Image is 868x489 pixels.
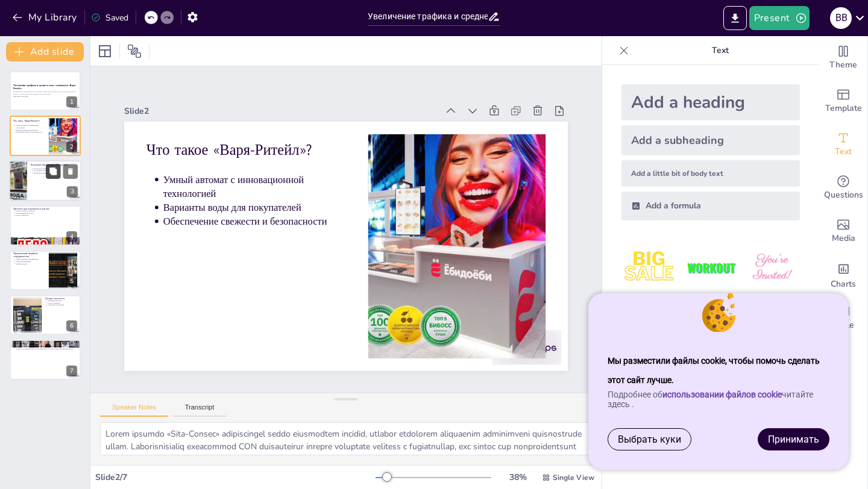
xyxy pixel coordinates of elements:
p: Варианты воды для покупателей [16,128,45,131]
div: 7 [10,340,81,379]
div: Add a heading [621,84,800,120]
p: Гибкие варианты сотрудничества [16,258,45,260]
p: Что такое «Варя-Ритейл»? [13,119,45,122]
p: Умный автомат с инновационной технологией [16,124,45,128]
p: Text [634,36,807,65]
div: 2 [66,142,77,152]
div: 3 [9,160,81,201]
span: Position [127,44,142,58]
div: 4 [10,205,81,245]
div: 5 [66,276,77,287]
div: 5 [10,251,81,290]
textarea: Lorem ipsumdo «Sita-Consec» adipiscingel seddo eiusmodtem incidid, utlabor etdolorem aliquaenim a... [100,422,592,455]
div: 7 [66,366,77,376]
p: Доступ к данным [48,302,77,304]
p: Упрощение управления [48,304,77,307]
p: Удобство процесса покупки [16,210,77,213]
img: 1.jpeg [621,240,678,296]
font: Принимать [768,434,819,445]
button: My Library [9,8,82,27]
div: Saved [91,12,128,23]
div: 3 [67,186,78,197]
p: Простота для покупателя и для вас [13,207,77,211]
p: Generated with [URL] [13,95,77,98]
div: 6 [66,320,77,331]
div: Add a subheading [621,125,800,155]
span: Theme [829,58,857,72]
div: 2 [10,116,81,155]
div: Add a little bit of body text [621,160,800,187]
p: Варианты воды для покупателей [171,163,352,215]
a: использовании файлов cookie [662,390,782,399]
button: Present [749,6,810,30]
p: Акваматы «Варя-Ритейл» станут прибыльным активом для вашей сети. [PERSON_NAME] обсудить детали пи... [16,346,77,350]
button: Export to PowerPoint [723,6,747,30]
div: Layout [95,42,115,61]
button: Delete Slide [63,164,78,178]
font: Мы разместили файлы cookie, чтобы помочь сделать этот сайт лучше. [608,356,820,385]
p: Предлагаемые форматы сотрудничества [13,252,45,258]
button: Add slide [6,42,84,61]
a: Принимать [758,429,829,450]
div: 1 [66,96,77,107]
img: 2.jpeg [682,240,738,296]
p: Полная отчетность [16,214,77,217]
p: Умный автомат с инновационной технологией [173,136,357,201]
div: В В [830,7,852,29]
p: Аренда оборудования [16,260,45,263]
strong: Увеличение трафика и среднего чека с акваматом «Варя-Ритейл» [13,84,76,90]
div: Slide 2 [153,61,462,138]
p: Что такое «Варя-Ритейл»? [165,100,365,162]
div: Add charts and graphs [819,253,867,296]
div: Change the overall theme [819,36,867,79]
p: Укрепление имиджа сети [34,172,78,174]
p: Обеспечение свежести и безопасности [16,131,45,133]
span: Charts [831,278,856,291]
p: Рост среднего чека [34,169,78,172]
div: Slide 2 / 7 [95,472,376,483]
p: Коммерческое предложение по установке аквамат «Варя-Ритейл» для увеличения трафика, среднего чека... [13,91,77,95]
p: Заключение [13,341,77,345]
span: Template [825,102,862,115]
input: Insert title [368,8,488,25]
font: Выбрать куки [618,434,681,445]
font: читайте здесь . [608,390,813,409]
button: В В [830,6,852,30]
span: Questions [824,188,863,202]
img: 3.jpeg [744,240,800,296]
div: Get real-time input from your audience [819,166,867,210]
p: Увеличение трафика [34,167,78,170]
div: 1 [10,71,81,111]
span: Media [832,232,855,245]
span: Text [835,145,852,158]
p: Ключевые выгоды для «Пятерочки» [31,163,78,167]
p: Прямая покупка [16,263,45,265]
font: Подробнее об [608,390,662,399]
div: Add ready made slides [819,79,867,123]
a: Выбрать куки [608,429,691,450]
button: Duplicate Slide [46,164,60,178]
div: Add text boxes [819,123,867,166]
p: Полная отчетность [45,297,77,301]
div: 6 [10,295,81,335]
p: Удаленный контроль [48,299,77,302]
div: Add images, graphics, shapes or video [819,210,867,253]
button: Transcript [173,403,227,417]
p: Обеспечение свежести и безопасности [168,176,349,228]
p: Обслуживание без хлопот [16,212,77,214]
span: Single View [553,473,594,482]
div: Add a formula [621,192,800,220]
div: 38 % [503,472,532,483]
button: Speaker Notes [100,403,168,417]
div: 4 [66,231,77,242]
